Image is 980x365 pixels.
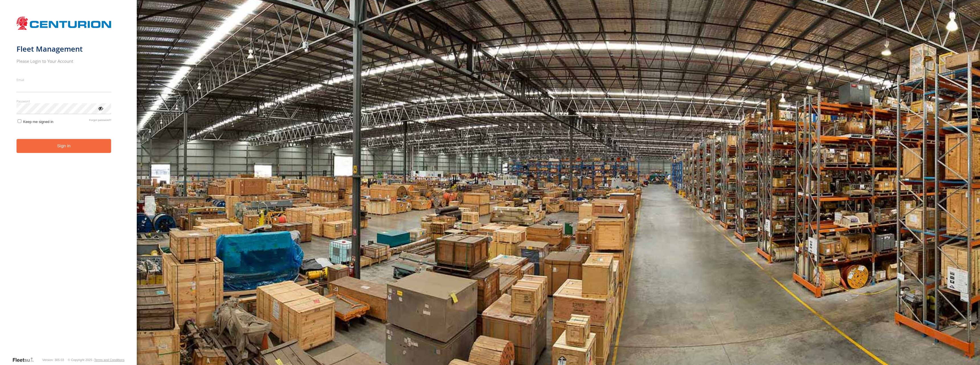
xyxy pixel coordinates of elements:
[23,120,53,124] span: Keep me signed in
[94,358,124,362] a: Terms and Conditions
[97,105,103,111] div: ViewPassword
[17,16,111,31] img: Centurion Transport
[17,139,111,153] button: Sign in
[68,358,124,362] div: © Copyright 2025 -
[17,44,111,54] h1: Fleet Management
[17,99,111,103] label: Password
[17,78,111,82] label: Email
[12,357,38,363] a: Visit our Website
[17,58,111,64] h2: Please Login to Your Account
[89,118,111,124] a: Forgot password?
[18,119,21,123] input: Keep me signed in
[17,14,121,356] form: main
[42,358,64,362] div: Version: 305.03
